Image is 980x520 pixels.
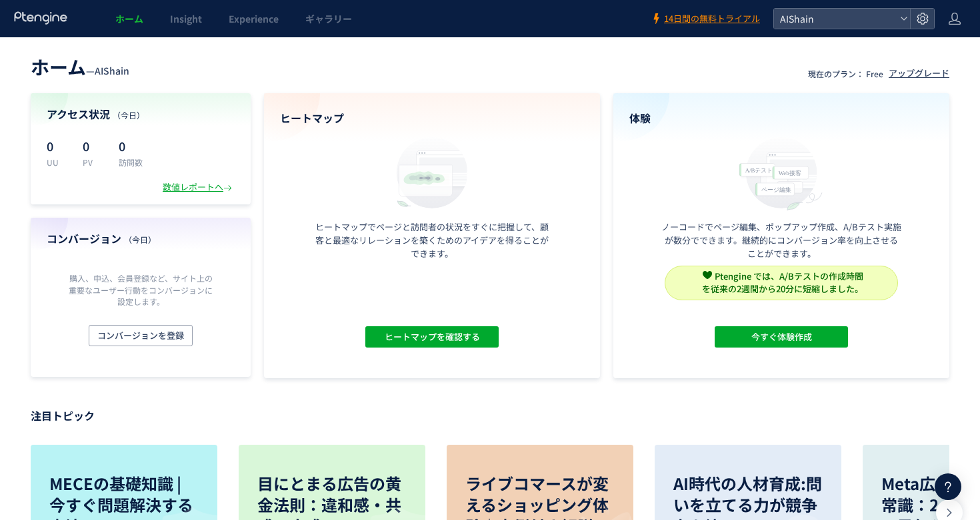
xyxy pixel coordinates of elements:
[97,325,184,346] span: コンバージョンを登録
[170,12,202,25] span: Insight
[629,111,933,126] h4: 体験
[312,220,552,260] p: ヒートマップでページと訪問者の状況をすぐに把握して、顧客と最適なリレーションを築くためのアイデアを得ることができます。
[808,68,883,79] p: 現在のプラン： Free
[703,270,712,280] img: svg+xml,%3c
[305,12,352,25] span: ギャラリー
[365,326,499,348] button: ヒートマップを確認する
[119,135,143,156] p: 0
[119,156,143,168] p: 訪問数
[651,13,760,25] a: 14日間の無料トライアル
[702,270,863,295] span: Ptengine では、A/Bテストの作成時間 を従来の2週間から20分に短縮しました。
[31,405,949,426] p: 注目トピック
[776,9,895,29] span: AIShain
[115,12,143,25] span: ホーム
[124,234,156,245] span: （今日）
[715,326,848,348] button: 今すぐ体験作成
[385,326,480,348] span: ヒートマップを確認する
[89,325,193,346] button: コンバージョンを登録
[733,134,830,212] img: home_experience_onbo_jp-C5-EgdA0.svg
[47,107,235,122] h4: アクセス状況
[751,326,812,348] span: 今すぐ体験作成
[31,53,129,80] div: —
[83,156,103,168] p: PV
[661,220,901,260] p: ノーコードでページ編集、ポップアップ作成、A/Bテスト実施が数分でできます。継続的にコンバージョン率を向上させることができます。
[47,156,67,168] p: UU
[163,181,235,194] div: 数値レポートへ
[229,12,279,25] span: Experience
[31,53,86,80] span: ホーム
[889,67,949,80] div: アップグレード
[95,64,129,77] span: AIShain
[113,109,145,121] span: （今日）
[47,135,67,156] p: 0
[47,231,235,246] h4: コンバージョン
[664,13,760,25] span: 14日間の無料トライアル
[65,272,216,306] p: 購入、申込、会員登録など、サイト上の重要なユーザー行動をコンバージョンに設定します。
[83,135,103,156] p: 0
[280,111,584,126] h4: ヒートマップ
